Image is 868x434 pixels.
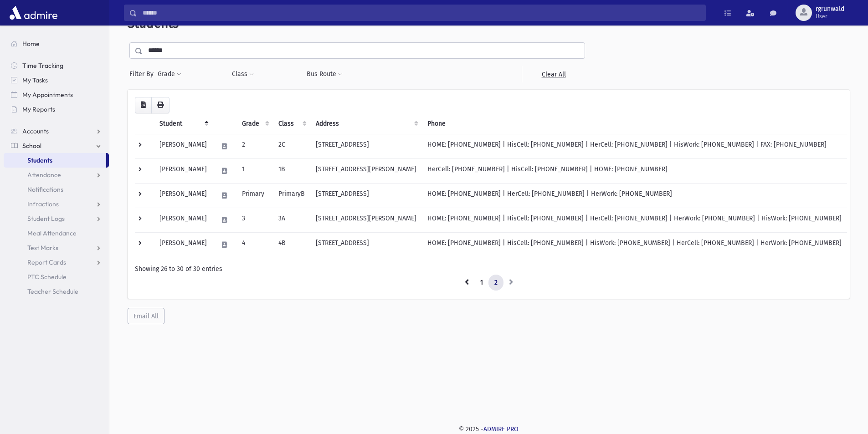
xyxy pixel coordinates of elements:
th: Phone [422,113,847,134]
span: Teacher Schedule [27,287,78,296]
button: Email All [128,308,164,324]
td: HOME: [PHONE_NUMBER] | HisCell: [PHONE_NUMBER] | HisWork: [PHONE_NUMBER] | HerCell: [PHONE_NUMBER... [422,232,847,257]
span: Test Marks [27,244,58,252]
span: Student Logs [27,214,65,223]
a: Students [4,153,106,168]
span: Infractions [27,200,59,208]
a: Time Tracking [4,58,109,73]
a: Home [4,36,109,51]
td: PrimaryB [273,183,310,208]
td: [STREET_ADDRESS] [310,134,422,158]
a: Test Marks [4,240,109,255]
th: Class: activate to sort column ascending [273,113,310,134]
td: [STREET_ADDRESS][PERSON_NAME] [310,208,422,232]
td: [PERSON_NAME] [154,134,212,158]
td: [STREET_ADDRESS] [310,183,422,208]
button: Class [231,66,254,82]
span: PTC Schedule [27,273,67,281]
a: 2 [488,275,503,291]
td: HOME: [PHONE_NUMBER] | HisCell: [PHONE_NUMBER] | HerCell: [PHONE_NUMBER] | HisWork: [PHONE_NUMBER... [422,134,847,158]
button: Bus Route [306,66,343,82]
div: © 2025 - [124,424,853,434]
td: Primary [236,183,273,208]
td: [PERSON_NAME] [154,208,212,232]
a: Student Logs [4,211,109,226]
td: 3A [273,208,310,232]
button: Grade [157,66,182,82]
a: Meal Attendance [4,226,109,240]
td: 2C [273,134,310,158]
td: [STREET_ADDRESS] [310,232,422,257]
a: PTC Schedule [4,270,109,284]
a: Infractions [4,197,109,211]
span: Accounts [22,127,49,135]
span: My Appointments [22,91,73,99]
div: Showing 26 to 30 of 30 entries [135,264,842,274]
span: Attendance [27,171,61,179]
span: rgrunwald [816,5,844,13]
span: Filter By [129,69,157,79]
td: 3 [236,208,273,232]
a: My Reports [4,102,109,117]
th: Address: activate to sort column ascending [310,113,422,134]
td: HOME: [PHONE_NUMBER] | HisCell: [PHONE_NUMBER] | HerCell: [PHONE_NUMBER] | HerWork: [PHONE_NUMBER... [422,208,847,232]
span: My Reports [22,105,55,113]
span: Meal Attendance [27,229,77,237]
td: 2 [236,134,273,158]
a: My Appointments [4,87,109,102]
td: 4B [273,232,310,257]
img: AdmirePro [7,4,60,22]
a: School [4,138,109,153]
span: Students [27,156,52,164]
td: 4 [236,232,273,257]
span: My Tasks [22,76,48,84]
td: [PERSON_NAME] [154,183,212,208]
a: Clear All [522,66,585,82]
a: Teacher Schedule [4,284,109,299]
button: CSV [135,97,152,113]
a: My Tasks [4,73,109,87]
button: Print [151,97,169,113]
td: [PERSON_NAME] [154,232,212,257]
a: ADMIRE PRO [483,425,519,433]
a: Accounts [4,124,109,138]
a: Attendance [4,168,109,182]
a: Notifications [4,182,109,197]
span: School [22,142,41,150]
td: 1 [236,158,273,183]
td: [PERSON_NAME] [154,158,212,183]
td: HOME: [PHONE_NUMBER] | HerCell: [PHONE_NUMBER] | HerWork: [PHONE_NUMBER] [422,183,847,208]
span: User [816,13,844,20]
input: Search [137,5,705,21]
span: Home [22,40,40,48]
th: Student: activate to sort column descending [154,113,212,134]
td: [STREET_ADDRESS][PERSON_NAME] [310,158,422,183]
td: HerCell: [PHONE_NUMBER] | HisCell: [PHONE_NUMBER] | HOME: [PHONE_NUMBER] [422,158,847,183]
span: Time Tracking [22,61,63,70]
th: Grade: activate to sort column ascending [236,113,273,134]
span: Notifications [27,185,63,194]
a: 1 [474,275,489,291]
span: Report Cards [27,258,66,266]
a: Report Cards [4,255,109,270]
td: 1B [273,158,310,183]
